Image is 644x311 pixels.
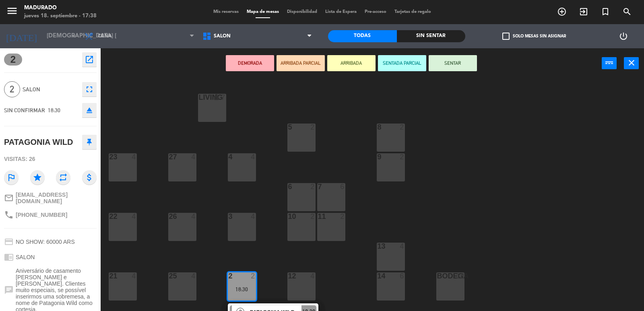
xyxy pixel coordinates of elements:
[169,272,169,280] div: 25
[228,286,256,292] div: 18:30
[4,193,14,203] i: mail_outline
[69,31,78,41] i: arrow_drop_down
[340,183,345,190] div: 6
[199,94,199,101] div: LIVING
[605,58,614,68] i: power_input
[209,10,243,14] span: Mis reservas
[132,153,136,161] div: 4
[579,7,588,16] i: exit_to_app
[251,213,256,220] div: 4
[109,153,110,161] div: 23
[4,237,14,247] i: credit_card
[310,272,315,280] div: 4
[214,33,231,39] span: SALON
[169,213,169,220] div: 26
[98,33,112,39] span: Cena
[400,153,405,161] div: 2
[82,170,97,185] i: attach_money
[378,153,378,161] div: 9
[16,254,35,260] span: SALON
[502,33,510,40] span: check_box_outline_blank
[327,55,376,71] button: ARRIBADA
[16,212,67,218] span: [PHONE_NUMBER]
[318,213,318,220] div: 11
[4,136,73,149] div: PATAGONIA WILD
[82,103,97,117] button: eject
[82,82,97,97] button: fullscreen
[191,153,196,161] div: 4
[229,272,229,280] div: 2
[437,272,438,280] div: BODEGA
[30,170,45,185] i: star
[400,272,405,280] div: 6
[251,272,256,280] div: 2
[310,183,315,190] div: 2
[243,10,283,14] span: Mapa de mesas
[378,124,378,131] div: 8
[6,5,18,17] i: menu
[277,55,325,71] button: ARRIBADA PARCIAL
[23,85,78,94] span: SALON
[390,10,435,14] span: Tarjetas de regalo
[4,285,14,295] i: chat
[378,243,378,250] div: 13
[85,84,94,94] i: fullscreen
[502,33,566,40] label: Solo mesas sin asignar
[328,30,397,42] div: Todas
[191,213,196,220] div: 4
[226,55,274,71] button: DEMORADA
[619,31,628,41] i: power_settings_new
[132,272,136,280] div: 4
[361,10,390,14] span: Pre-acceso
[340,213,345,220] div: 2
[82,52,97,67] button: open_in_new
[4,54,22,66] span: 2
[85,55,94,64] i: open_in_new
[4,210,14,220] i: phone
[602,57,617,69] button: power_input
[557,7,567,16] i: add_circle_outline
[4,252,14,262] i: chrome_reader_mode
[229,153,229,161] div: 4
[4,192,97,204] a: mail_outline[EMAIL_ADDRESS][DOMAIN_NAME]
[310,124,315,131] div: 2
[229,213,229,220] div: 3
[378,55,426,71] button: SENTADA PARCIAL
[288,124,289,131] div: 5
[318,183,318,190] div: 7
[4,170,19,185] i: outlined_flag
[627,58,636,68] i: close
[16,192,97,204] span: [EMAIL_ADDRESS][DOMAIN_NAME]
[429,55,477,71] button: SENTAR
[24,4,97,12] div: Madurado
[321,10,361,14] span: Lista de Espera
[169,153,169,161] div: 27
[16,239,75,245] span: NO SHOW: 60000 ARS
[109,272,110,280] div: 21
[132,213,136,220] div: 4
[283,10,321,14] span: Disponibilidad
[4,81,20,97] span: 2
[624,57,639,69] button: close
[24,12,97,20] div: jueves 18. septiembre - 17:38
[251,153,256,161] div: 4
[221,94,226,101] div: 7
[4,107,45,113] span: SIN CONFIRMAR
[56,170,70,185] i: repeat
[400,243,405,250] div: 4
[6,5,18,20] button: menu
[213,94,220,101] i: lock
[400,124,405,131] div: 2
[288,272,289,280] div: 12
[288,183,289,190] div: 6
[622,7,632,16] i: search
[48,107,60,113] span: 18:30
[288,213,289,220] div: 10
[310,213,315,220] div: 2
[378,272,378,280] div: 14
[601,7,610,16] i: turned_in_not
[456,272,464,280] div: 12
[4,152,97,166] div: Visitas: 26
[109,213,110,220] div: 22
[397,30,466,42] div: Sin sentar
